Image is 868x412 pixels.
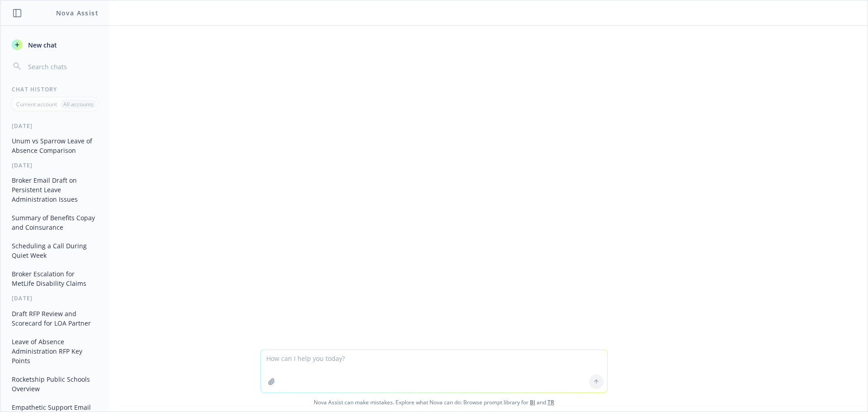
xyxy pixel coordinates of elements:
button: Broker Escalation for MetLife Disability Claims [8,266,102,291]
input: Search chats [26,60,98,73]
div: Chat History [1,85,109,93]
button: Summary of Benefits Copay and Coinsurance [8,210,102,235]
button: Rocketship Public Schools Overview [8,372,102,396]
button: Scheduling a Call During Quiet Week [8,238,102,263]
a: TR [547,398,554,406]
span: New chat [26,40,57,50]
div: [DATE] [1,122,109,130]
div: [DATE] [1,161,109,169]
button: Broker Email Draft on Persistent Leave Administration Issues [8,173,102,207]
button: Draft RFP Review and Scorecard for LOA Partner [8,306,102,331]
button: Unum vs Sparrow Leave of Absence Comparison [8,133,102,158]
p: Current account [16,100,57,108]
span: Nova Assist can make mistakes. Explore what Nova can do: Browse prompt library for and [4,393,864,412]
div: [DATE] [1,294,109,302]
a: BI [530,398,535,406]
button: Leave of Absence Administration RFP Key Points [8,334,102,368]
h1: Nova Assist [56,8,99,18]
button: New chat [8,37,102,53]
p: All accounts [63,100,94,108]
